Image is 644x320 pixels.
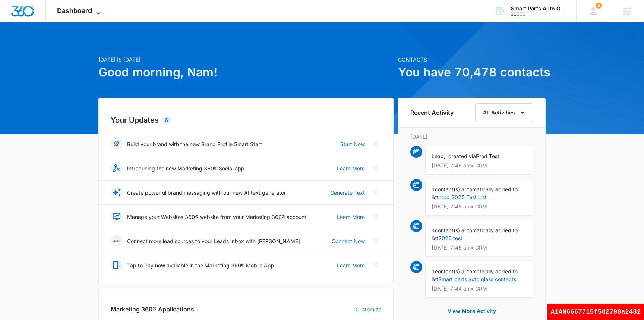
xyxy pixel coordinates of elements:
h1: You have 70,478 contacts [398,63,546,81]
div: account id [511,12,565,17]
button: Close [369,186,381,198]
a: Generate Text [330,189,365,197]
button: Close [369,259,381,271]
a: prod 2025 Test List [438,194,487,200]
h1: Good morning, Nam! [98,63,394,81]
button: Close [369,211,381,223]
p: [DATE] [410,133,533,141]
button: Close [369,162,381,174]
p: [DATE] 7:46 am • CRM [432,163,527,168]
div: 6 [162,116,171,125]
div: A1AN6667715f5d2700a2482 [547,304,644,320]
p: [DATE] is [DATE] [98,56,394,63]
span: 4 [596,3,602,9]
p: [DATE] 7:45 am • CRM [432,245,527,250]
h6: Recent Activity [410,108,454,117]
span: , created via [445,153,476,159]
a: Start Now [340,140,365,148]
p: Tap to Pay now available in the Marketing 360® Mobile App [127,261,274,269]
p: Create powerful brand messaging with our new AI text generator [127,189,286,197]
a: Learn More [337,164,365,172]
button: View More Activity [440,302,503,320]
h2: Your Updates [111,114,381,126]
a: Connect Now [332,237,365,245]
span: contact(s) automatically added to list [432,227,518,241]
div: notifications count [596,3,602,9]
p: Introducing the new Marketing 360® Social app [127,164,244,172]
p: [DATE] 7:44 am • CRM [432,286,527,291]
a: Learn More [337,213,365,221]
a: Learn More [337,261,365,269]
p: Manage your Websites 360® website from your Marketing 360® account [127,213,306,221]
a: 2025 test [438,235,463,241]
p: [DATE] 7:45 am • CRM [432,204,527,209]
a: Customize [356,305,381,313]
span: 1 [432,268,435,274]
span: 1 [432,227,435,233]
p: Connect more lead sources to your Leads Inbox with [PERSON_NAME] [127,237,300,245]
span: Prod Test [476,153,499,159]
p: Contacts [398,56,546,63]
span: Dashboard [57,7,92,15]
span: contact(s) automatically added to list [432,186,518,200]
a: Smart parts auto glass contacts [438,276,516,282]
span: contact(s) automatically added to list [432,268,518,282]
span: Lead, [432,153,445,159]
p: Build your brand with the new Brand Profile Smart Start [127,140,262,148]
button: All Activities [475,103,533,122]
span: 1 [432,186,435,192]
h2: Marketing 360® Applications [111,305,194,314]
button: Close [369,235,381,247]
div: account name [511,6,565,12]
button: Close [369,138,381,150]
